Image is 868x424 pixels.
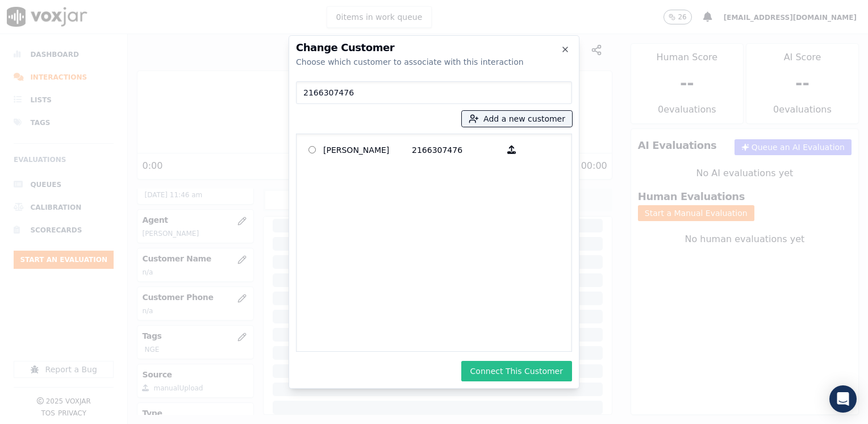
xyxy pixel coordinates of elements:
p: 2166307476 [412,141,500,159]
input: [PERSON_NAME] 2166307476 [308,146,316,153]
div: Open Intercom Messenger [829,385,857,413]
input: Search Customers [296,81,572,104]
button: Connect This Customer [461,361,572,381]
button: [PERSON_NAME] 2166307476 [500,141,523,159]
p: [PERSON_NAME] [323,141,412,159]
div: Choose which customer to associate with this interaction [296,56,572,68]
h2: Change Customer [296,43,572,53]
button: Add a new customer [462,111,572,127]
